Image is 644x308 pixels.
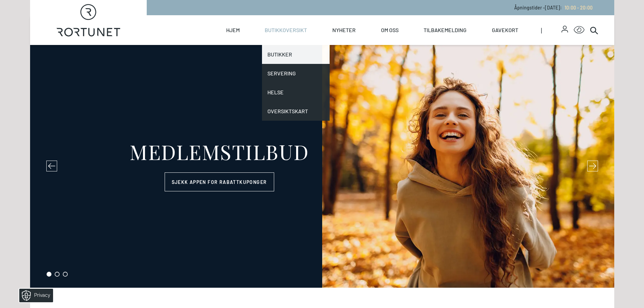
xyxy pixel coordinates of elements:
a: Tilbakemelding [424,15,467,45]
span: 10:00 - 20:00 [565,5,593,10]
a: Butikkoversikt [265,15,307,45]
a: Oversiktskart [262,102,330,121]
section: carousel-slider [30,45,614,288]
a: Om oss [381,15,399,45]
a: 10:00 - 20:00 [562,5,593,10]
iframe: Manage Preferences [7,286,62,305]
p: Åpningstider - [DATE] : [514,4,593,11]
a: Butikker [262,45,330,64]
a: Nyheter [332,15,356,45]
a: Servering [262,64,330,83]
div: MEDLEMSTILBUD [129,141,309,162]
a: Gavekort [492,15,518,45]
span: | [541,15,562,45]
div: slide 1 of 3 [30,45,614,288]
button: Open Accessibility Menu [574,25,585,35]
a: Helse [262,83,330,102]
a: Hjem [226,15,240,45]
a: Sjekk appen for rabattkuponger [165,172,274,191]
